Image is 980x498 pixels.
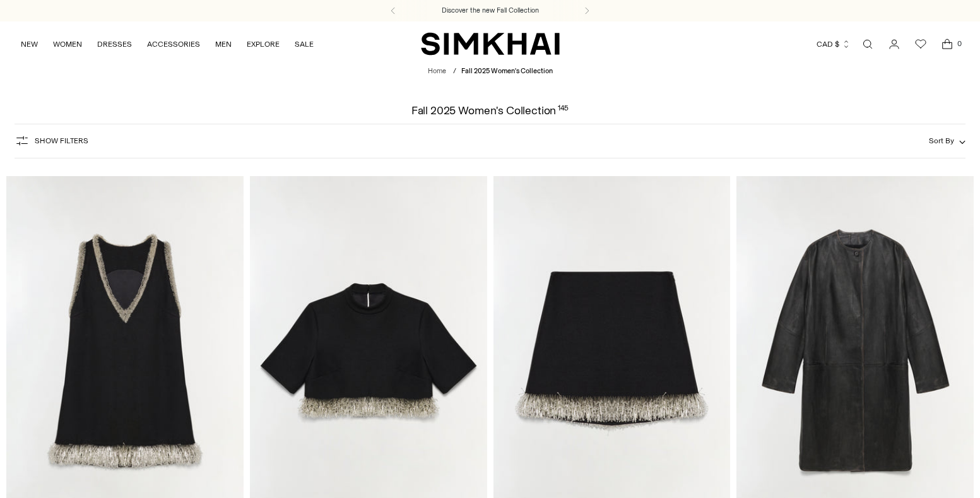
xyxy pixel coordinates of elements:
[929,134,965,148] button: Sort By
[855,32,880,57] a: Open search modal
[147,30,200,58] a: ACCESSORIES
[421,32,560,56] a: SIMKHAI
[21,30,38,58] a: NEW
[295,30,314,58] a: SALE
[929,136,954,145] span: Sort By
[882,32,907,57] a: Go to the account page
[428,67,446,75] a: Home
[35,136,88,145] span: Show Filters
[53,30,82,58] a: WOMEN
[15,131,88,151] button: Show Filters
[953,38,965,49] span: 0
[558,105,569,116] div: 145
[442,6,539,16] a: Discover the new Fall Collection
[97,30,132,58] a: DRESSES
[247,30,280,58] a: EXPLORE
[817,30,851,58] button: CAD $
[453,66,456,77] div: /
[411,105,569,116] h1: Fall 2025 Women's Collection
[428,66,553,77] nav: breadcrumbs
[908,32,933,57] a: Wishlist
[215,30,232,58] a: MEN
[935,32,960,57] a: Open cart modal
[461,67,553,75] span: Fall 2025 Women's Collection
